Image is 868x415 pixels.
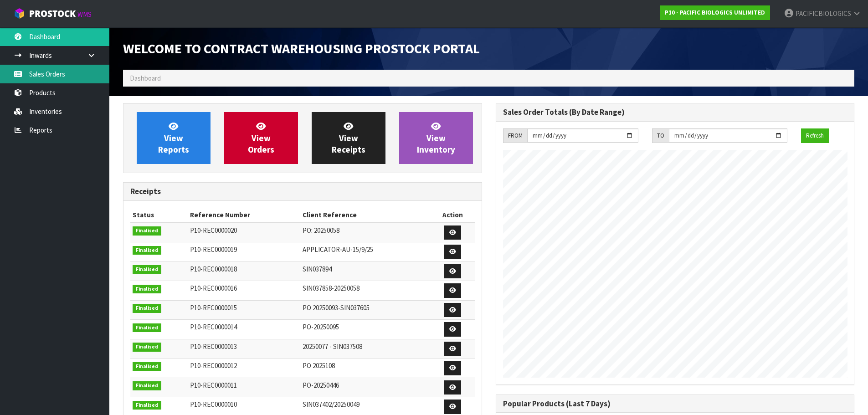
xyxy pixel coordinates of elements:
span: PACIFICBIOLOGICS [796,9,851,18]
a: ViewReceipts [312,112,385,164]
th: Status [130,208,188,222]
img: cube-alt.png [14,8,25,19]
span: SIN037402/20250049 [303,400,360,409]
a: ViewReports [137,112,211,164]
span: Finalised [133,381,161,390]
button: Refresh [801,128,829,143]
span: Dashboard [130,74,161,82]
span: PO-20250095 [303,323,339,331]
span: Finalised [133,401,161,410]
span: View Orders [248,121,274,155]
h3: Popular Products (Last 7 Days) [503,400,847,408]
span: SIN037858-20250058 [303,284,360,292]
span: PO-20250446 [303,381,339,389]
th: Client Reference [300,208,431,222]
span: PO: 20250058 [303,226,339,235]
span: P10-REC0000014 [190,323,237,331]
span: SIN037894 [303,265,332,273]
span: P10-REC0000016 [190,284,237,292]
span: APPLICATOR-AU-15/9/25 [303,245,373,254]
a: ViewOrders [224,112,298,164]
span: Finalised [133,304,161,313]
span: ProStock [29,8,76,20]
strong: P10 - PACIFIC BIOLOGICS UNLIMITED [665,9,765,16]
h3: Receipts [130,187,475,196]
span: P10-REC0000012 [190,361,237,370]
span: P10-REC0000010 [190,400,237,409]
span: 20250077 - SIN037508 [303,342,362,351]
span: PO 20250093-SIN037605 [303,303,370,312]
span: View Receipts [332,121,365,155]
span: View Inventory [417,121,455,155]
span: Welcome to Contract Warehousing ProStock Portal [123,40,480,57]
span: Finalised [133,226,161,236]
span: P10-REC0000011 [190,381,237,389]
span: Finalised [133,343,161,352]
span: Finalised [133,285,161,294]
span: P10-REC0000019 [190,245,237,254]
th: Action [431,208,475,222]
span: Finalised [133,246,161,255]
small: WMS [77,10,92,19]
span: Finalised [133,362,161,371]
span: P10-REC0000020 [190,226,237,235]
span: Finalised [133,265,161,274]
h3: Sales Order Totals (By Date Range) [503,108,847,117]
span: Finalised [133,323,161,333]
span: PO 2025108 [303,361,335,370]
span: P10-REC0000015 [190,303,237,312]
span: P10-REC0000013 [190,342,237,351]
th: Reference Number [188,208,300,222]
span: P10-REC0000018 [190,265,237,273]
div: FROM [503,128,527,143]
span: View Reports [158,121,189,155]
a: ViewInventory [399,112,473,164]
div: TO [652,128,669,143]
